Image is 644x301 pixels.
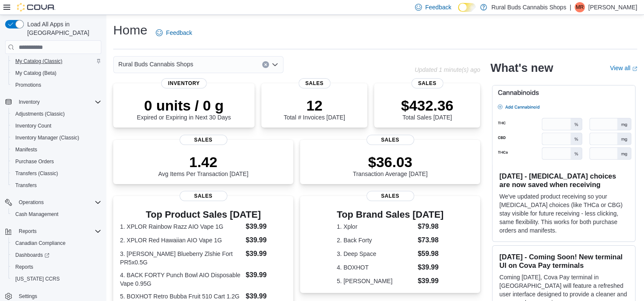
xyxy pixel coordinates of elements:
p: 0 units / 0 g [137,97,231,114]
button: Purchase Orders [9,156,105,168]
button: Inventory [2,96,105,108]
dd: $59.98 [418,249,444,259]
span: Inventory [15,97,101,107]
dd: $39.99 [418,262,444,273]
dt: 2. XPLOR Red Hawaiian AIO Vape 1G [120,236,242,244]
span: Dark Mode [458,12,458,12]
p: [PERSON_NAME] [588,2,637,12]
span: Purchase Orders [12,156,101,167]
span: Reports [12,262,101,272]
span: Manifests [12,145,101,155]
button: Manifests [9,144,105,156]
dd: $79.98 [418,221,444,232]
span: Dashboards [15,252,49,258]
span: Transfers [15,182,37,189]
div: Avg Items Per Transaction [DATE] [158,153,249,177]
button: Operations [15,197,47,207]
div: Total Sales [DATE] [401,97,453,121]
button: [US_STATE] CCRS [9,273,105,285]
a: Purchase Orders [12,156,57,167]
span: [US_STATE] CCRS [15,275,60,282]
a: View allExternal link [610,65,637,71]
dd: $39.99 [246,249,286,259]
button: My Catalog (Beta) [9,67,105,79]
dt: 3. [PERSON_NAME] Blueberry Zlshie Fort PR5x0.5G [120,250,242,267]
span: Operations [19,199,44,206]
span: Feedback [425,3,451,11]
button: Canadian Compliance [9,237,105,249]
span: Inventory [161,78,207,88]
a: Cash Management [12,209,62,219]
a: Inventory Manager (Classic) [12,133,83,143]
span: Rural Buds Cannabis Shops [118,59,193,69]
span: Sales [180,191,227,201]
h1: Home [113,22,147,39]
dd: $39.99 [418,276,444,286]
span: Sales [180,135,227,145]
p: 1.42 [158,153,249,170]
dt: 2. Back Forty [337,236,414,244]
svg: External link [632,66,637,71]
h2: What's new [490,61,553,75]
span: MR [576,2,584,12]
span: Reports [19,228,37,235]
span: Cash Management [15,211,58,218]
span: Inventory Count [15,122,52,129]
span: Promotions [12,80,101,90]
button: Promotions [9,79,105,91]
span: My Catalog (Beta) [12,68,101,78]
p: 12 [283,97,345,114]
span: Load All Apps in [GEOGRAPHIC_DATA] [24,20,101,37]
span: Inventory Count [12,121,101,131]
h3: Top Product Sales [DATE] [120,210,286,220]
a: Transfers [12,180,40,190]
a: [US_STATE] CCRS [12,274,63,284]
span: Adjustments (Classic) [15,111,65,117]
p: $36.03 [353,153,428,170]
h3: [DATE] - Coming Soon! New terminal UI on Cova Pay terminals [499,253,628,270]
span: Manifests [15,146,37,153]
p: We've updated product receiving so your [MEDICAL_DATA] choices (like THCa or CBG) stay visible fo... [499,192,628,235]
button: Reports [9,261,105,273]
a: Reports [12,262,37,272]
span: My Catalog (Classic) [12,56,101,66]
div: Total # Invoices [DATE] [283,97,345,121]
span: Transfers (Classic) [12,168,101,179]
dt: 1. XPLOR Rainbow Razz AIO Vape 1G [120,222,242,231]
a: Promotions [12,80,45,90]
span: Sales [366,135,414,145]
button: Clear input [262,61,269,68]
h3: [DATE] - [MEDICAL_DATA] choices are now saved when receiving [499,172,628,189]
dd: $39.99 [246,270,286,280]
span: Transfers [12,180,101,190]
dt: 5. [PERSON_NAME] [337,277,414,285]
button: Inventory [15,97,43,107]
span: Inventory Manager (Classic) [12,133,101,143]
dd: $73.98 [418,235,444,245]
span: My Catalog (Beta) [15,70,57,77]
span: Promotions [15,82,41,88]
span: Sales [411,78,443,88]
button: Operations [2,196,105,208]
button: Adjustments (Classic) [9,108,105,120]
a: Feedback [152,24,195,41]
p: Rural Buds Cannabis Shops [491,2,566,12]
span: Inventory Manager (Classic) [15,134,79,141]
dt: 3. Deep Space [337,250,414,258]
span: Sales [366,191,414,201]
button: Reports [2,225,105,237]
span: Feedback [166,28,192,37]
span: My Catalog (Classic) [15,58,63,65]
dd: $39.99 [246,221,286,232]
div: Transaction Average [DATE] [353,153,428,177]
h3: Top Brand Sales [DATE] [337,210,444,220]
input: Dark Mode [458,3,476,12]
span: Cash Management [12,209,101,219]
button: Cash Management [9,208,105,220]
span: Sales [298,78,330,88]
div: Mackenzie Remillard [575,2,585,12]
span: Inventory [19,99,40,105]
button: Open list of options [272,61,278,68]
a: My Catalog (Beta) [12,68,60,78]
button: Reports [15,226,40,236]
